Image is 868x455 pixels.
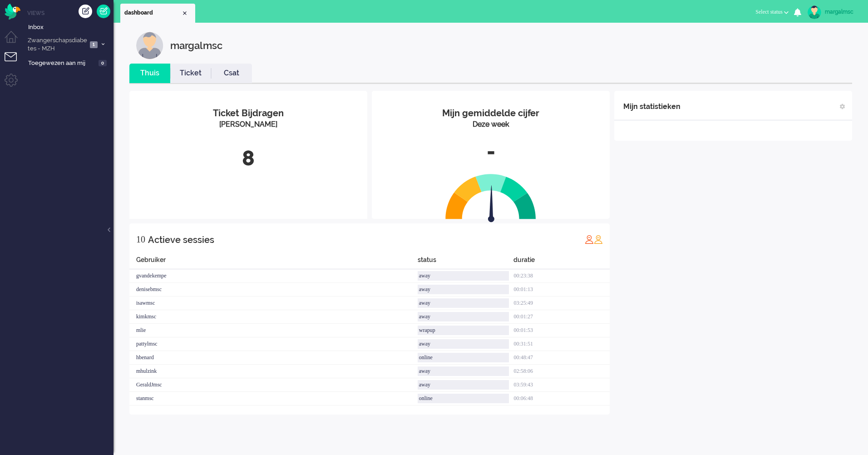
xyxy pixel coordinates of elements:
div: Creëer ticket [79,5,92,18]
div: isawmsc [129,297,418,310]
div: Deze week [379,119,603,130]
div: 00:48:47 [513,351,610,365]
div: gvandekempe [129,269,418,283]
div: mhulzink [129,365,418,378]
div: hbenard [129,351,418,365]
span: Toegewezen aan mij [28,59,96,68]
a: Csat [211,68,252,79]
div: online [418,394,509,403]
div: wrapup [418,326,509,335]
div: pattylmsc [129,337,418,351]
div: away [418,285,509,294]
div: [PERSON_NAME] [136,119,360,130]
li: Csat [211,64,252,83]
div: status [418,255,514,269]
div: Mijn statistieken [623,98,681,116]
img: semi_circle.svg [445,173,536,219]
img: customer.svg [136,32,163,59]
a: Thuis [129,68,170,79]
span: Select status [755,9,783,15]
div: 03:25:49 [513,297,610,310]
div: 10 [136,230,145,248]
div: duratie [513,255,610,269]
div: 00:06:48 [513,392,610,406]
div: 8 [136,143,360,173]
li: Dashboard [120,4,195,23]
img: profile_orange.svg [594,235,603,244]
li: Admin menu [5,74,25,94]
a: Quick Ticket [97,5,110,18]
div: Ticket Bijdragen [136,107,360,120]
div: Mijn gemiddelde cijfer [379,107,603,120]
li: Views [27,9,113,17]
div: mlie [129,324,418,337]
div: margalmsc [170,32,222,59]
div: 00:31:51 [513,337,610,351]
div: 00:01:13 [513,283,610,297]
span: Zwangerschapsdiabetes - MZH [26,36,87,53]
div: away [418,312,509,321]
button: Select status [750,5,794,19]
li: Dashboard menu [5,31,25,51]
div: 00:23:38 [513,269,610,283]
div: 00:01:53 [513,324,610,337]
div: denisebmsc [129,283,418,297]
img: avatar [808,5,821,19]
div: stanmsc [129,392,418,406]
div: away [418,271,509,281]
div: margalmsc [825,7,859,16]
div: 02:58:06 [513,365,610,378]
img: flow_omnibird.svg [5,4,20,20]
div: online [418,353,509,362]
span: dashboard [124,9,181,17]
div: away [418,339,509,349]
a: Inbox [26,22,113,32]
div: 00:01:27 [513,310,610,324]
a: margalmsc [806,5,859,19]
div: away [418,298,509,308]
a: Toegewezen aan mij 0 [26,58,113,68]
div: - [379,137,603,167]
div: GeraldJmsc [129,378,418,392]
img: profile_red.svg [585,235,594,244]
div: Gebruiker [129,255,418,269]
li: Thuis [129,64,170,83]
li: Tickets menu [5,52,25,73]
img: arrow.svg [472,185,511,224]
div: away [418,366,509,376]
div: away [418,380,509,390]
div: kimkmsc [129,310,418,324]
div: Close tab [181,10,188,17]
span: 1 [90,41,98,48]
span: Inbox [28,23,113,32]
div: 03:59:43 [513,378,610,392]
a: Ticket [170,68,211,79]
li: Select status [750,3,794,23]
span: 0 [99,60,107,67]
a: Omnidesk [5,6,20,13]
li: Ticket [170,64,211,83]
div: Actieve sessies [148,231,214,249]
